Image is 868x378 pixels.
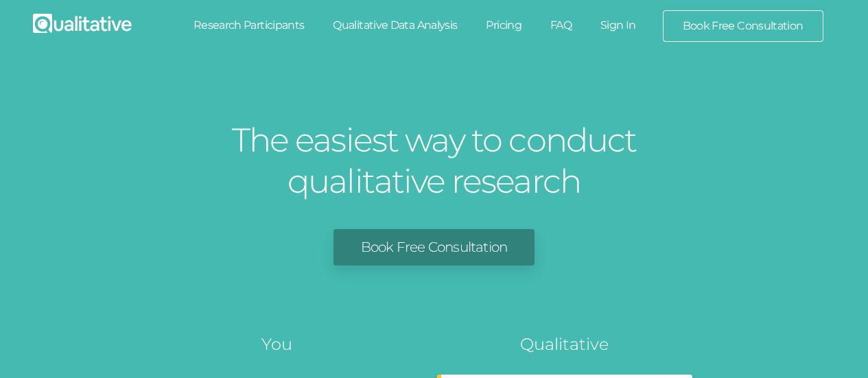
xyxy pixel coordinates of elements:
[520,334,609,354] tspan: Qualitative
[586,10,650,40] a: Sign In
[33,14,132,33] img: Qualitative
[664,11,823,41] a: Book Free Consultation
[471,10,536,40] a: Pricing
[333,229,535,265] a: Book Free Consultation
[261,334,292,354] tspan: You
[536,10,586,40] a: FAQ
[318,10,471,40] a: Qualitative Data Analysis
[179,10,319,40] a: Research Participants
[228,119,640,202] h1: The easiest way to conduct qualitative research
